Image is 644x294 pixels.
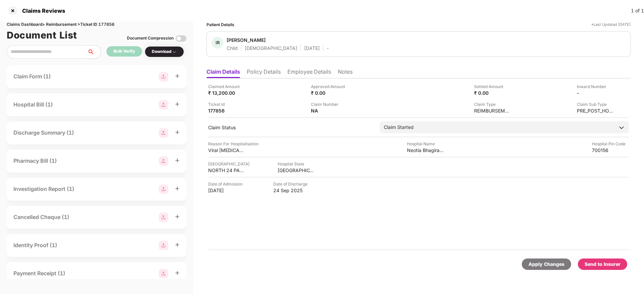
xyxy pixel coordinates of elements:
img: downArrowIcon [618,124,625,131]
div: Claim Sub Type [577,101,614,107]
div: Claim Type [474,101,511,107]
div: Claim Started [384,124,414,131]
div: Payment Receipt (1) [13,269,65,278]
div: [PERSON_NAME] [227,37,266,43]
div: Ticket Id [208,101,245,107]
div: [GEOGRAPHIC_DATA] [278,167,315,173]
div: Claimed Amount [208,83,245,90]
div: Claim Number [311,101,348,107]
li: Notes [338,68,353,78]
span: plus [175,74,180,78]
div: - [327,45,329,51]
div: Reason For Hospitalisation [208,141,259,147]
div: Date of Admission [208,181,245,187]
div: NA [311,107,348,114]
div: Date of Discharge [273,181,310,187]
div: Hospital Name [407,141,444,147]
span: plus [175,130,180,135]
li: Policy Details [247,68,281,78]
img: svg+xml;base64,PHN2ZyBpZD0iR3JvdXBfMjg4MTMiIGRhdGEtbmFtZT0iR3JvdXAgMjg4MTMiIHhtbG5zPSJodHRwOi8vd3... [159,72,168,81]
div: [GEOGRAPHIC_DATA] [208,161,249,167]
div: Settled Amount [474,83,511,90]
div: PRE_POST_HOSPITALIZATION_REIMBURSEMENT [577,107,614,114]
span: plus [175,271,180,275]
div: Approved Amount [311,83,348,90]
img: svg+xml;base64,PHN2ZyBpZD0iR3JvdXBfMjg4MTMiIGRhdGEtbmFtZT0iR3JvdXAgMjg4MTMiIHhtbG5zPSJodHRwOi8vd3... [159,241,168,250]
div: Download [152,49,177,55]
li: Claim Details [206,68,240,78]
img: svg+xml;base64,PHN2ZyBpZD0iR3JvdXBfMjg4MTMiIGRhdGEtbmFtZT0iR3JvdXAgMjg4MTMiIHhtbG5zPSJodHRwOi8vd3... [159,100,168,109]
div: Child [227,45,238,51]
div: Neotia Bhagirathi Woman and Child Care Centre [GEOGRAPHIC_DATA] [407,147,444,153]
li: Employee Details [287,68,331,78]
div: Claims Reviews [18,7,65,14]
div: Claims Dashboard > Reimbursement > Ticket ID 177856 [7,21,186,28]
div: Send to Insurer [585,261,620,268]
div: [DATE] [304,45,320,51]
span: plus [175,102,180,106]
img: svg+xml;base64,PHN2ZyBpZD0iR3JvdXBfMjg4MTMiIGRhdGEtbmFtZT0iR3JvdXAgMjg4MTMiIHhtbG5zPSJodHRwOi8vd3... [159,213,168,222]
div: Investigation Report (1) [13,185,74,193]
div: ₹ 0.00 [311,90,348,96]
span: search [87,49,101,55]
div: REIMBURSEMENT [474,107,511,114]
div: Cancelled Cheque (1) [13,213,69,221]
button: search [87,45,101,59]
div: Apply Changes [528,261,564,268]
img: svg+xml;base64,PHN2ZyBpZD0iR3JvdXBfMjg4MTMiIGRhdGEtbmFtZT0iR3JvdXAgMjg4MTMiIHhtbG5zPSJodHRwOi8vd3... [159,128,168,138]
div: Claim Form (1) [13,72,51,81]
div: NORTH 24 PARGANAS [208,167,245,173]
img: svg+xml;base64,PHN2ZyBpZD0iR3JvdXBfMjg4MTMiIGRhdGEtbmFtZT0iR3JvdXAgMjg4MTMiIHhtbG5zPSJodHRwOi8vd3... [159,156,168,166]
div: ₹ 0.00 [474,90,511,96]
div: Viral [MEDICAL_DATA] (Human Rhino Entero Virus+) [208,147,245,153]
div: Document Compression [127,35,174,42]
div: Hospital State [278,161,315,167]
div: 700156 [592,147,629,153]
div: - [577,90,614,96]
img: svg+xml;base64,PHN2ZyBpZD0iVG9nZ2xlLTMyeDMyIiB4bWxucz0iaHR0cDovL3d3dy53My5vcmcvMjAwMC9zdmciIHdpZH... [176,33,186,44]
div: Claim Status [208,124,373,131]
div: 1 of 1 [631,7,644,14]
div: IR [212,37,223,49]
div: Inward Number [577,83,614,90]
img: svg+xml;base64,PHN2ZyBpZD0iRHJvcGRvd24tMzJ4MzIiIHhtbG5zPSJodHRwOi8vd3d3LnczLm9yZy8yMDAwL3N2ZyIgd2... [172,49,177,55]
div: ₹ 13,200.00 [208,90,245,96]
div: 24 Sep 2025 [273,187,310,194]
div: [DATE] [208,187,245,194]
div: Bulk Verify [113,48,135,55]
div: [DEMOGRAPHIC_DATA] [245,45,297,51]
span: plus [175,214,180,219]
div: Hospital Pin Code [592,141,629,147]
div: Discharge Summary (1) [13,129,74,137]
div: 177856 [208,107,245,114]
div: Pharmacy Bill (1) [13,157,57,165]
img: svg+xml;base64,PHN2ZyBpZD0iR3JvdXBfMjg4MTMiIGRhdGEtbmFtZT0iR3JvdXAgMjg4MTMiIHhtbG5zPSJodHRwOi8vd3... [159,269,168,278]
div: Identity Proof (1) [13,241,57,249]
div: Patient Details [206,21,234,28]
span: plus [175,242,180,247]
div: *Last Updated [DATE] [591,21,631,28]
span: plus [175,186,180,191]
div: Hospital Bill (1) [13,100,53,109]
span: plus [175,158,180,163]
img: svg+xml;base64,PHN2ZyBpZD0iR3JvdXBfMjg4MTMiIGRhdGEtbmFtZT0iR3JvdXAgMjg4MTMiIHhtbG5zPSJodHRwOi8vd3... [159,185,168,194]
h1: Document List [7,28,77,43]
